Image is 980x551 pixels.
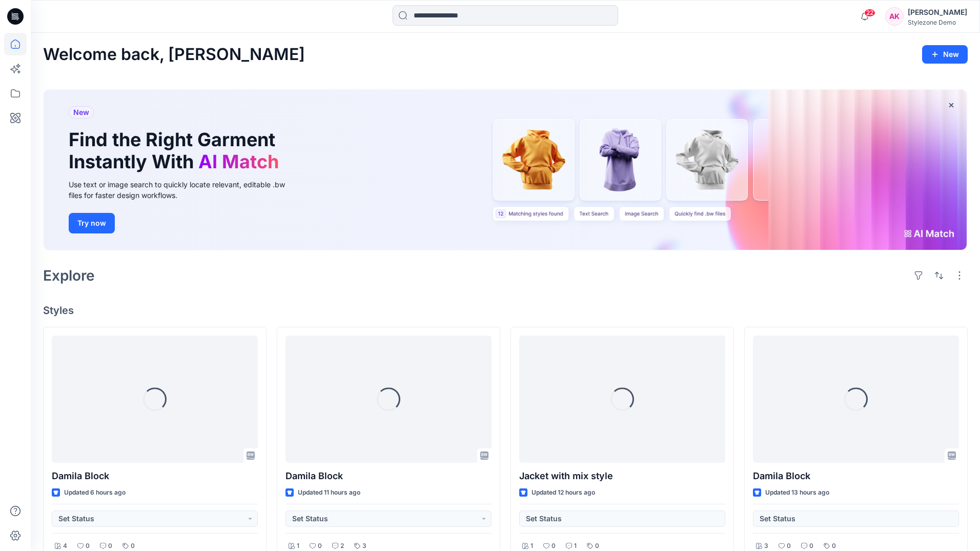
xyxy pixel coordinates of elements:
p: Updated 6 hours ago [64,487,126,498]
h1: Find the Right Garment Instantly With [69,129,284,173]
span: New [73,106,89,119]
div: Stylezone Demo [908,18,967,26]
div: Use text or image search to quickly locate relevant, editable .bw files for faster design workflows. [69,179,299,201]
p: Updated 12 hours ago [532,487,595,498]
span: 22 [864,9,875,17]
p: Damila Block [285,469,492,483]
p: Jacket with mix style [519,469,725,483]
p: Damila Block [52,469,258,483]
button: Try now [69,213,115,233]
p: Updated 13 hours ago [765,487,829,498]
div: AK [885,7,904,26]
p: Damila Block [753,469,959,483]
p: Updated 11 hours ago [298,487,360,498]
h4: Styles [43,304,968,317]
h2: Welcome back, [PERSON_NAME] [43,45,305,64]
button: New [922,45,968,64]
h2: Explore [43,267,95,284]
div: [PERSON_NAME] [908,6,967,18]
span: AI Match [198,150,279,173]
